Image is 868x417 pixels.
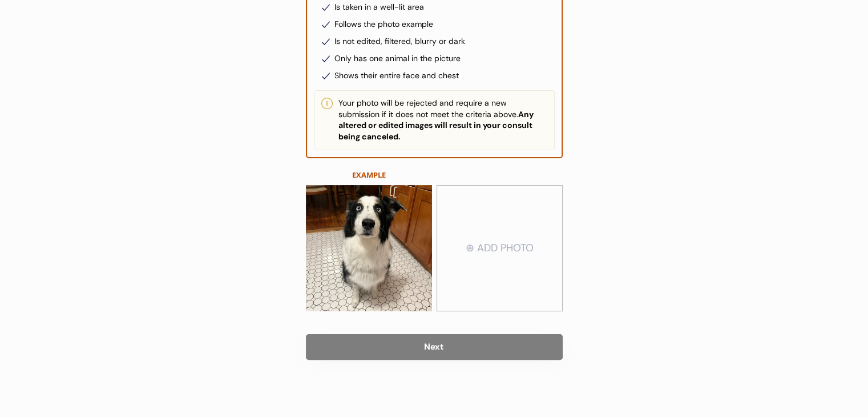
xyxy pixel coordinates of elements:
strong: Any altered or edited images will result in your consult being canceled. [338,109,535,142]
div: Is not edited, filtered, blurry or dark [334,36,555,47]
button: Next [306,334,563,360]
div: Only has one animal in the picture [334,53,555,65]
div: Your photo will be rejected and require a new submission if it does not meet the criteria above. [338,98,547,142]
div: Shows their entire face and chest [334,70,555,82]
div: EXAMPLE [337,170,401,180]
div: Follows the photo example [334,19,555,30]
img: SnickersResizedFront.png [306,185,432,312]
div: Is taken in a well-lit area [334,2,555,13]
